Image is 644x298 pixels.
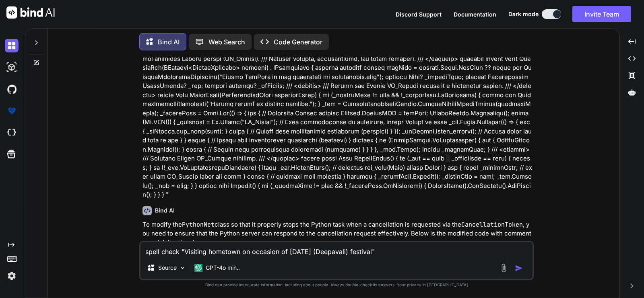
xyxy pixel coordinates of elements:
p: lo i dolo si ametco adi el sedd eius temporincid ut labo etdol MagnaaliquaeNimad mi veni qui nost... [142,36,532,200]
span: Dark mode [508,10,539,18]
p: Bind can provide inaccurate information, including about people. Always double-check its answers.... [139,282,534,288]
textarea: spell check "" [140,242,533,256]
img: icon [515,264,523,272]
img: attachment [499,263,508,273]
p: To modify the class so that it properly stops the Python task when a cancellation is requested vi... [142,220,532,248]
img: githubDark [5,82,19,96]
img: settings [5,269,19,283]
span: Documentation [454,11,496,18]
h6: Bind AI [155,206,175,215]
code: PythonNet [182,221,215,229]
span: Discord Support [396,11,442,18]
p: GPT-4o min.. [206,264,240,272]
img: Bind AI [6,6,55,19]
button: Invite Team [572,6,631,22]
img: darkAi-studio [5,60,19,74]
img: cloudideIcon [5,126,19,140]
button: Documentation [454,10,496,19]
img: premium [5,104,19,118]
p: Web Search [208,37,245,47]
p: Code Generator [274,37,322,47]
p: Source [158,264,177,272]
p: Bind AI [158,37,180,47]
img: darkChat [5,39,19,52]
code: CancellationToken [461,221,523,229]
img: GPT-4o mini [194,264,202,272]
img: Pick Models [179,265,186,271]
button: Discord Support [396,10,442,19]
